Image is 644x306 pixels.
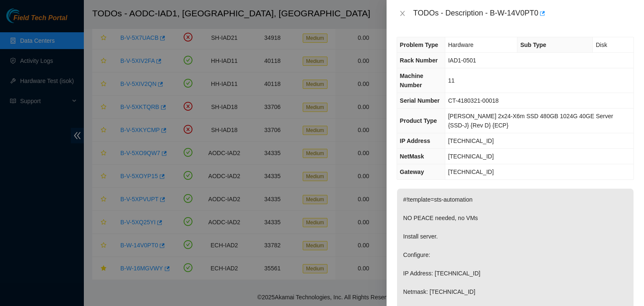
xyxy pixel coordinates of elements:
[448,153,494,160] span: [TECHNICAL_ID]
[400,117,437,124] span: Product Type
[596,41,607,48] span: Disk
[448,113,613,129] span: [PERSON_NAME] 2x24-X6m SSD 480GB 1024G 40GE Server {SSD-J} {Rev D} {ECP}
[413,7,634,20] div: TODOs - Description - B-W-14V0PT0
[448,137,494,144] span: [TECHNICAL_ID]
[400,153,424,160] span: NetMask
[399,10,406,17] span: close
[400,73,423,88] span: Machine Number
[448,57,476,64] span: IAD1-0501
[448,169,494,175] span: [TECHNICAL_ID]
[448,77,455,84] span: 11
[400,41,439,48] span: Problem Type
[400,97,440,104] span: Serial Number
[400,57,438,64] span: Rack Number
[400,137,430,144] span: IP Address
[400,169,424,175] span: Gateway
[448,97,499,104] span: CT-4180321-00018
[397,10,408,18] button: Close
[448,41,474,48] span: Hardware
[520,41,546,48] span: Sub Type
